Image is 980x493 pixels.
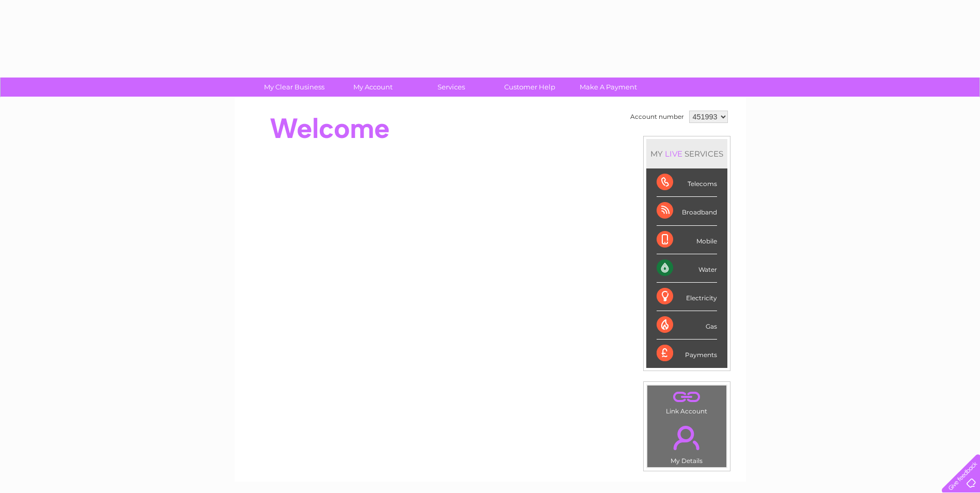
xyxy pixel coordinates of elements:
div: Electricity [657,283,717,311]
div: Broadband [657,197,717,225]
div: Mobile [657,226,717,254]
div: Payments [657,340,717,367]
a: My Account [330,78,415,97]
td: Account number [628,108,687,126]
a: . [650,420,724,456]
a: Customer Help [487,78,572,97]
a: . [650,388,724,406]
a: Make A Payment [566,78,651,97]
a: My Clear Business [252,78,337,97]
td: My Details [647,417,727,468]
div: Telecoms [657,168,717,197]
a: Services [409,78,494,97]
td: Link Account [647,385,727,418]
div: LIVE [663,149,685,159]
div: Gas [657,311,717,340]
div: MY SERVICES [646,139,727,168]
div: Water [657,254,717,283]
